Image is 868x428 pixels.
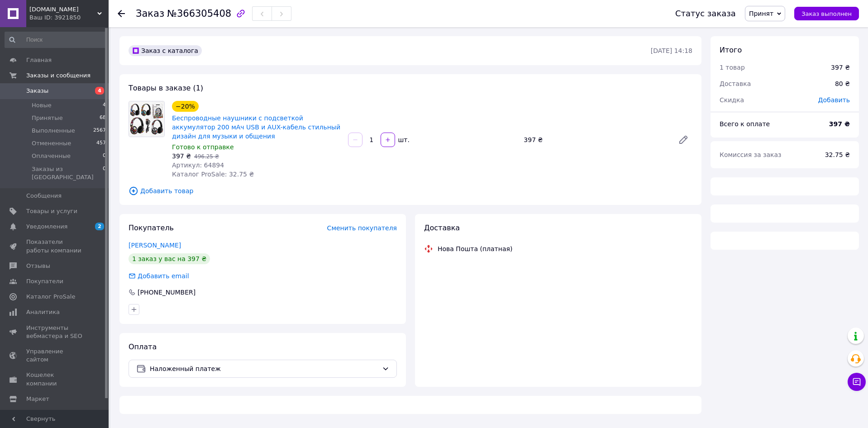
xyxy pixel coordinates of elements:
span: 496.25 ₴ [194,153,219,160]
div: Статус заказа [675,9,736,18]
div: −20% [172,101,199,112]
span: Товары и услуги [26,207,77,215]
span: Выполненные [32,127,75,135]
span: 457 [96,139,106,147]
span: Заказы из [GEOGRAPHIC_DATA] [32,165,103,181]
span: Оплаченные [32,152,71,160]
a: Редактировать [674,131,692,149]
span: Доставка [424,224,460,232]
span: Комиссия за заказ [720,151,782,158]
span: Оплата [129,342,157,351]
span: Доставка [720,80,751,87]
span: Готово к отправке [172,143,234,151]
span: Скидка [720,96,744,104]
span: 397 ₴ [172,152,191,160]
div: Добавить email [128,271,190,281]
span: Главная [26,56,52,64]
div: Вернуться назад [118,9,125,18]
span: Покупатель [129,224,174,232]
span: 32.75 ₴ [825,151,850,158]
span: Покупатели [26,277,63,285]
span: Каталог ProSale: 32.75 ₴ [172,171,254,178]
span: 4 [95,87,104,95]
span: Итого [720,46,742,54]
span: Заказы и сообщения [26,71,91,80]
span: №366305408 [167,8,231,19]
div: Ваш ID: 3921850 [29,14,109,22]
span: Наложенный платеж [150,364,378,374]
span: Маркет [26,395,49,403]
span: 4 [103,101,106,109]
div: Добавить email [137,271,190,281]
span: Аналитика [26,308,60,316]
a: [PERSON_NAME] [129,242,181,249]
span: Товары в заказе (1) [129,84,203,92]
span: Инструменты вебмастера и SEO [26,324,84,340]
div: 80 ₴ [830,74,855,94]
span: 0 [103,165,106,181]
div: 1 заказ у вас на 397 ₴ [129,253,210,264]
button: Чат с покупателем [848,373,866,391]
span: Уведомления [26,223,67,231]
span: Добавить товар [129,186,692,196]
span: Всего к оплате [720,120,770,128]
span: Новые [32,101,52,109]
div: [PHONE_NUMBER] [137,288,196,297]
span: Принятые [32,114,63,122]
span: 0 [103,152,106,160]
span: Показатели работы компании [26,238,84,254]
span: Принят [749,10,773,17]
span: Chudoshop.com.ua [29,5,97,14]
span: 2 [95,223,104,230]
div: Заказ с каталога [129,45,202,56]
span: 1 товар [720,64,745,71]
span: Каталог ProSale [26,293,75,301]
span: Кошелек компании [26,371,84,387]
a: Беспроводные наушники с подсветкой аккумулятор 200 мАч USB и AUX-кабель стильный дизайн для музык... [172,114,340,140]
span: Артикул: 64894 [172,162,224,169]
input: Поиск [5,32,107,48]
b: 397 ₴ [829,120,850,128]
span: Управление сайтом [26,347,84,364]
div: 397 ₴ [831,63,850,72]
span: Добавить [818,96,850,104]
span: Сообщения [26,192,62,200]
img: Беспроводные наушники с подсветкой аккумулятор 200 мАч USB и AUX-кабель стильный дизайн для музык... [129,101,164,137]
div: 397 ₴ [520,133,671,146]
button: Заказ выполнен [794,7,859,20]
span: Заказы [26,87,48,95]
span: Сменить покупателя [327,224,397,232]
div: шт. [396,135,410,144]
div: Нова Пошта (платная) [435,244,515,253]
span: Отмененные [32,139,71,147]
time: [DATE] 14:18 [651,47,692,54]
span: Отзывы [26,262,50,270]
span: 2567 [93,127,106,135]
span: 68 [100,114,106,122]
span: Заказ выполнен [801,10,852,17]
span: Заказ [136,8,164,19]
